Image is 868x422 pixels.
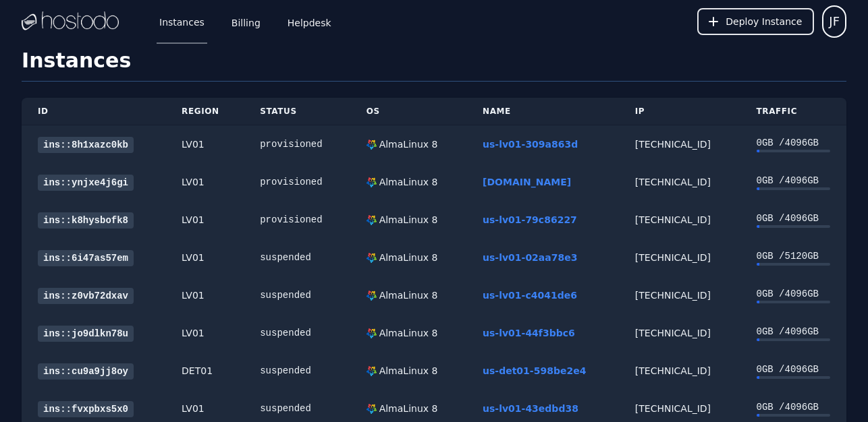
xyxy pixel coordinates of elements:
div: provisioned [260,175,333,189]
a: ins::6i47as57em [38,250,134,266]
span: Deploy Instance [726,15,802,28]
div: AlmaLinux 8 [377,213,438,227]
th: Status [244,98,350,125]
div: AlmaLinux 8 [377,364,438,378]
div: LV01 [182,326,227,340]
a: us-lv01-309a863d [483,139,578,150]
div: [TECHNICAL_ID] [635,251,724,264]
a: ins::z0vb72dxav [38,288,134,304]
div: LV01 [182,402,227,415]
th: ID [22,98,165,125]
a: ins::cu9a9jj8oy [38,363,134,380]
a: us-lv01-43edbd38 [483,403,578,414]
div: 0 GB / 4096 GB [757,400,831,414]
img: AlmaLinux 8 [367,328,377,338]
div: LV01 [182,138,227,151]
div: [TECHNICAL_ID] [635,364,724,378]
div: AlmaLinux 8 [377,289,438,302]
div: suspended [260,289,333,302]
img: AlmaLinux 8 [367,177,377,187]
a: us-lv01-44f3bbc6 [483,328,575,338]
th: Name [466,98,619,125]
div: [TECHNICAL_ID] [635,138,724,151]
img: AlmaLinux 8 [367,215,377,225]
img: AlmaLinux 8 [367,291,377,301]
div: suspended [260,402,333,415]
div: LV01 [182,175,227,189]
div: LV01 [182,251,227,264]
div: LV01 [182,213,227,227]
div: [TECHNICAL_ID] [635,289,724,302]
span: JF [829,12,840,31]
div: [TECHNICAL_ID] [635,175,724,189]
h1: Instances [22,49,846,82]
a: ins::k8hysbofk8 [38,212,134,229]
a: ins::8h1xazc0kb [38,137,134,153]
div: 0 GB / 4096 GB [757,174,831,187]
img: AlmaLinux 8 [367,253,377,263]
button: Deploy Instance [697,8,814,35]
div: suspended [260,251,333,264]
div: 0 GB / 4096 GB [757,136,831,150]
img: AlmaLinux 8 [367,404,377,414]
div: AlmaLinux 8 [377,402,438,415]
div: suspended [260,326,333,340]
div: AlmaLinux 8 [377,326,438,340]
a: [DOMAIN_NAME] [483,177,571,187]
a: ins::fvxpbxs5x0 [38,401,134,417]
a: us-lv01-79c86227 [483,214,577,225]
a: ins::ynjxe4j6gi [38,175,134,191]
div: provisioned [260,213,333,227]
div: AlmaLinux 8 [377,175,438,189]
th: IP [619,98,740,125]
a: us-det01-598be2e4 [483,365,586,376]
a: ins::jo9dlkn78u [38,326,134,342]
div: DET01 [182,364,227,378]
div: 0 GB / 4096 GB [757,325,831,338]
div: AlmaLinux 8 [377,251,438,264]
div: 0 GB / 4096 GB [757,212,831,225]
div: suspended [260,364,333,378]
div: [TECHNICAL_ID] [635,326,724,340]
th: Traffic [740,98,847,125]
div: [TECHNICAL_ID] [635,402,724,415]
th: OS [350,98,466,125]
div: AlmaLinux 8 [377,138,438,151]
div: provisioned [260,138,333,151]
a: us-lv01-02aa78e3 [483,252,577,263]
th: Region [165,98,244,125]
div: [TECHNICAL_ID] [635,213,724,227]
img: AlmaLinux 8 [367,366,377,376]
div: LV01 [182,289,227,302]
img: Logo [22,11,119,32]
button: User menu [822,5,846,38]
a: us-lv01-c4041de6 [483,290,577,301]
div: 0 GB / 5120 GB [757,249,831,263]
div: 0 GB / 4096 GB [757,363,831,376]
img: AlmaLinux 8 [367,140,377,150]
div: 0 GB / 4096 GB [757,287,831,301]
